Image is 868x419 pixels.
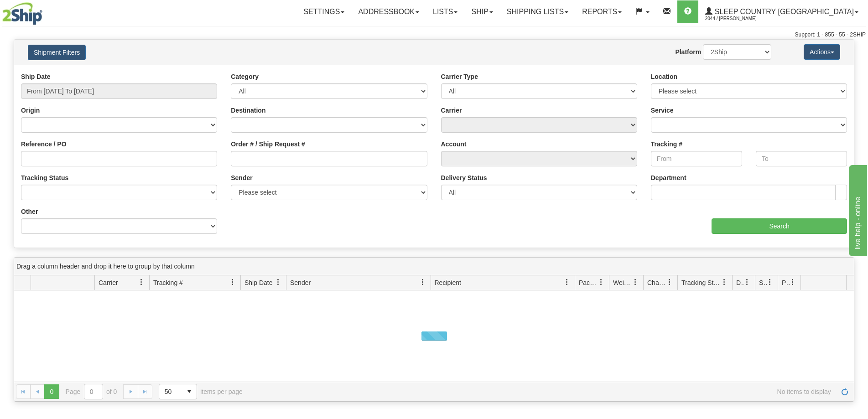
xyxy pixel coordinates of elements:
a: Ship Date filter column settings [270,274,286,290]
label: Service [651,106,674,115]
a: Reports [575,0,629,23]
a: Packages filter column settings [593,274,609,290]
input: Search [712,218,847,234]
a: Carrier filter column settings [134,274,149,290]
label: Tracking Status [21,173,68,182]
iframe: chat widget [847,163,867,256]
a: Tracking Status filter column settings [717,274,732,290]
span: 2044 / [PERSON_NAME] [705,14,774,23]
input: From [651,151,742,166]
span: Packages [579,278,598,287]
label: Order # / Ship Request # [231,140,305,149]
a: Weight filter column settings [628,274,643,290]
label: Location [651,72,677,81]
label: Origin [21,106,40,115]
label: Ship Date [21,72,51,81]
label: Sender [231,173,252,182]
label: Tracking # [651,140,682,149]
a: Shipment Issues filter column settings [762,274,778,290]
input: To [756,151,847,166]
label: Delivery Status [441,173,487,182]
span: Delivery Status [736,278,744,287]
span: Shipment Issues [759,278,767,287]
label: Carrier [441,106,462,115]
a: Refresh [837,384,852,399]
span: Page sizes drop down [159,384,197,399]
span: Weight [613,278,632,287]
div: grid grouping header [14,258,854,275]
label: Other [21,207,38,216]
label: Account [441,140,467,149]
label: Reference / PO [21,140,67,149]
a: Recipient filter column settings [559,274,575,290]
a: Lists [426,0,464,23]
span: Carrier [99,278,118,287]
span: No items to display [255,388,831,395]
span: Charge [647,278,666,287]
a: Pickup Status filter column settings [785,274,800,290]
span: Sleep Country [GEOGRAPHIC_DATA] [712,8,854,16]
img: logo2044.jpg [2,2,42,25]
span: Tracking # [153,278,183,287]
label: Destination [231,106,265,115]
label: Category [231,72,259,81]
label: Carrier Type [441,72,478,81]
a: Tracking # filter column settings [225,274,240,290]
a: Ship [464,0,499,23]
button: Actions [804,44,840,60]
label: Platform [675,47,701,57]
a: Delivery Status filter column settings [739,274,755,290]
span: items per page [159,384,243,399]
span: Page 0 [44,384,59,399]
a: Shipping lists [500,0,575,23]
div: Support: 1 - 855 - 55 - 2SHIP [2,31,866,39]
span: 50 [165,387,177,396]
a: Sleep Country [GEOGRAPHIC_DATA] 2044 / [PERSON_NAME] [698,0,865,23]
button: Shipment Filters [28,45,86,60]
a: Sender filter column settings [415,274,431,290]
span: Pickup Status [782,278,790,287]
label: Department [651,173,686,182]
span: Ship Date [244,278,272,287]
span: Recipient [435,278,461,287]
a: Charge filter column settings [662,274,677,290]
span: Sender [290,278,311,287]
span: Tracking Status [681,278,721,287]
span: select [182,384,197,399]
a: Addressbook [351,0,426,23]
div: live help - online [7,5,84,16]
a: Settings [296,0,351,23]
span: Page of 0 [66,384,117,399]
